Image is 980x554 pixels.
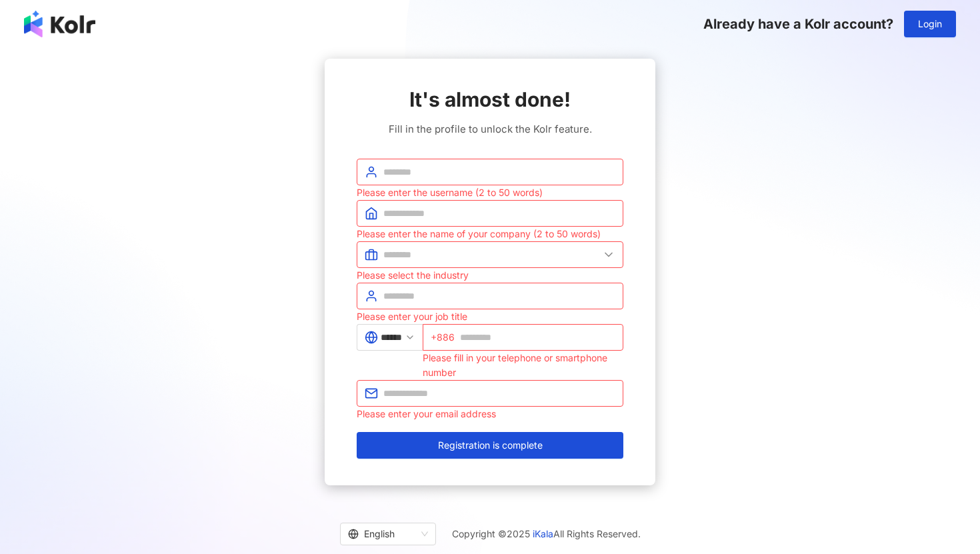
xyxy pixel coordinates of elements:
[357,268,623,283] div: Please select the industry
[423,351,623,380] div: Please fill in your telephone or smartphone number
[409,85,571,113] span: It's almost done!
[348,523,416,545] div: English
[918,19,942,29] span: Login
[438,440,543,451] span: Registration is complete
[703,16,893,32] span: Already have a Kolr account?
[431,330,455,345] span: +886
[533,528,553,539] a: iKala
[357,185,623,200] div: Please enter the username (2 to 50 words)
[357,227,623,241] div: Please enter the name of your company (2 to 50 words)
[452,526,641,542] span: Copyright © 2025 All Rights Reserved.
[24,11,95,37] img: logo
[357,407,623,421] div: Please enter your email address
[357,432,623,459] button: Registration is complete
[357,309,623,324] div: Please enter your job title
[904,11,956,37] button: Login
[389,121,592,137] span: Fill in the profile to unlock the Kolr feature.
